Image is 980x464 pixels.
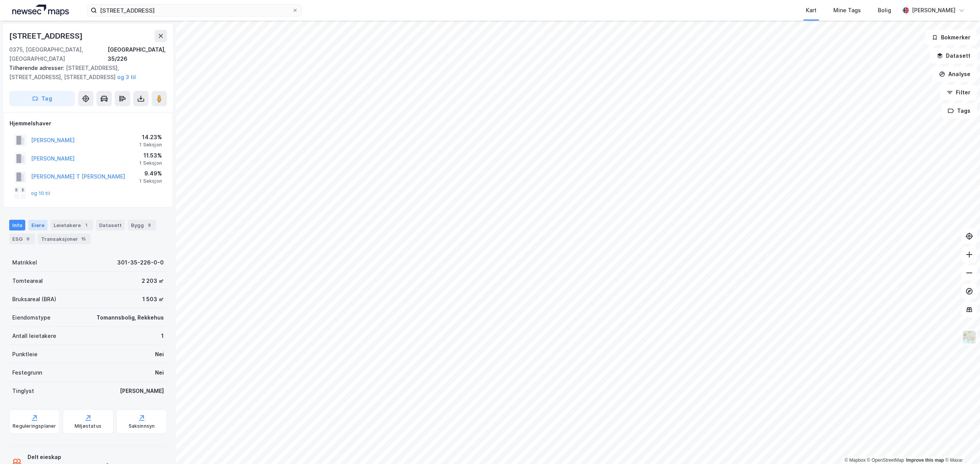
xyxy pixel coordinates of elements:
[51,220,93,230] div: Leietakere
[129,423,155,429] div: Saksinnsyn
[139,178,162,184] div: 1 Seksjon
[24,235,32,243] div: 9
[96,220,125,230] div: Datasett
[940,85,977,100] button: Filter
[80,235,87,243] div: 15
[962,330,977,344] img: Z
[38,234,90,244] div: Transaksjoner
[9,91,75,106] button: Tag
[28,220,47,230] div: Eiere
[867,458,904,463] a: OpenStreetMap
[12,5,69,16] img: logo.a4113a55bc3d86da70a041830d287a7e.svg
[9,234,35,244] div: ESG
[139,133,162,142] div: 14.23%
[96,313,164,322] div: Tomannsbolig, Rekkehus
[9,45,108,63] div: 0375, [GEOGRAPHIC_DATA], [GEOGRAPHIC_DATA]
[82,221,90,229] div: 1
[941,103,977,118] button: Tags
[75,423,101,429] div: Miljøstatus
[161,331,164,341] div: 1
[12,295,56,304] div: Bruksareal (BRA)
[933,67,977,82] button: Analyse
[9,30,84,42] div: [STREET_ADDRESS]
[9,65,66,71] span: Tilhørende adresser:
[155,350,164,359] div: Nei
[128,220,156,230] div: Bygg
[925,30,977,45] button: Bokmerker
[97,5,292,16] input: Søk på adresse, matrikkel, gårdeiere, leietakere eller personer
[930,48,977,63] button: Datasett
[139,169,162,178] div: 9.49%
[9,63,161,82] div: [STREET_ADDRESS], [STREET_ADDRESS], [STREET_ADDRESS]
[806,6,817,15] div: Kart
[142,276,164,286] div: 2 203 ㎡
[139,160,162,166] div: 1 Seksjon
[13,423,56,429] div: Reguleringsplaner
[120,386,164,396] div: [PERSON_NAME]
[12,386,34,396] div: Tinglyst
[12,350,38,359] div: Punktleie
[942,427,980,464] iframe: Chat Widget
[12,331,56,341] div: Antall leietakere
[9,220,25,230] div: Info
[139,142,162,148] div: 1 Seksjon
[155,368,164,377] div: Nei
[12,276,43,286] div: Tomteareal
[12,258,37,267] div: Matrikkel
[12,313,51,322] div: Eiendomstype
[145,221,153,229] div: 8
[10,119,167,128] div: Hjemmelshaver
[108,45,167,63] div: [GEOGRAPHIC_DATA], 35/226
[139,151,162,160] div: 11.53%
[833,6,861,15] div: Mine Tags
[117,258,164,267] div: 301-35-226-0-0
[912,6,955,15] div: [PERSON_NAME]
[906,458,944,463] a: Improve this map
[12,368,42,377] div: Festegrunn
[844,458,866,463] a: Mapbox
[28,453,128,462] div: Delt eieskap
[878,6,891,15] div: Bolig
[142,295,164,304] div: 1 503 ㎡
